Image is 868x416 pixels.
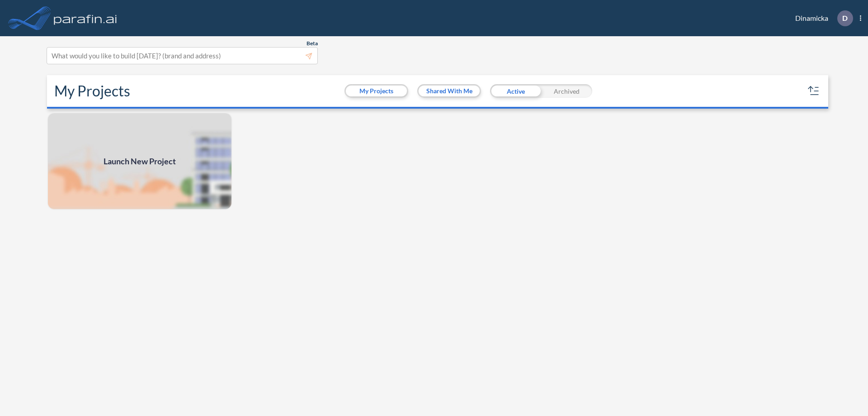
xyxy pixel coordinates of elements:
[419,86,480,96] button: Shared With Me
[52,9,119,27] img: logo
[54,82,130,100] h2: My Projects
[807,84,821,98] button: sort
[346,86,407,96] button: My Projects
[47,112,232,210] img: add
[541,84,592,98] div: Archived
[104,155,176,167] span: Launch New Project
[490,84,541,98] div: Active
[307,40,318,47] span: Beta
[47,112,232,210] a: Launch New Project
[842,14,848,22] p: D
[782,10,861,26] div: Dinamicka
